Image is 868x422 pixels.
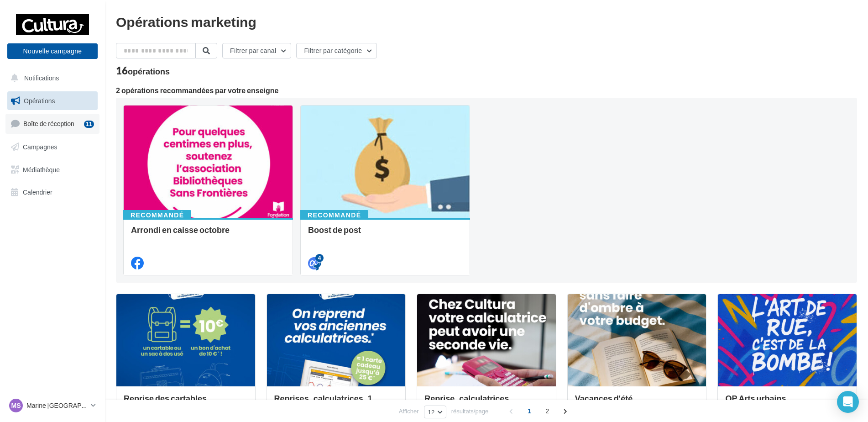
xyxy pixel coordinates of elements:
[522,404,537,418] span: 1
[300,210,368,220] div: Recommandé
[124,394,248,412] div: Reprise des cartables
[5,183,99,202] a: Calendrier
[424,394,549,412] div: Reprise_calculatrices
[837,391,859,413] div: Open Intercom Messenger
[5,91,99,111] a: Opérations
[11,401,21,410] span: MS
[428,408,435,416] span: 12
[26,401,87,410] p: Marine [GEOGRAPHIC_DATA][PERSON_NAME]
[23,165,60,173] span: Médiathèque
[315,254,324,262] div: 4
[116,66,170,76] div: 16
[725,394,849,412] div: OP Arts urbains
[5,114,99,133] a: Boîte de réception11
[128,67,170,75] div: opérations
[424,406,446,418] button: 12
[23,143,58,151] span: Campagnes
[24,74,59,82] span: Notifications
[7,397,98,414] a: MS Marine [GEOGRAPHIC_DATA][PERSON_NAME]
[540,404,554,418] span: 2
[7,43,98,59] button: Nouvelle campagne
[123,210,191,220] div: Recommandé
[24,97,55,105] span: Opérations
[23,120,74,127] span: Boîte de réception
[451,407,489,416] span: résultats/page
[274,394,398,412] div: Reprises_calculatrices_1
[575,394,699,412] div: Vacances d'été
[131,225,285,243] div: Arrondi en caisse octobre
[5,137,99,157] a: Campagnes
[399,407,419,416] span: Afficher
[23,188,52,196] span: Calendrier
[5,160,99,179] a: Médiathèque
[84,121,94,128] div: 11
[308,225,462,243] div: Boost de post
[222,43,291,58] button: Filtrer par canal
[116,87,857,94] div: 2 opérations recommandées par votre enseigne
[296,43,377,58] button: Filtrer par catégorie
[5,69,96,88] button: Notifications
[116,15,857,28] div: Opérations marketing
